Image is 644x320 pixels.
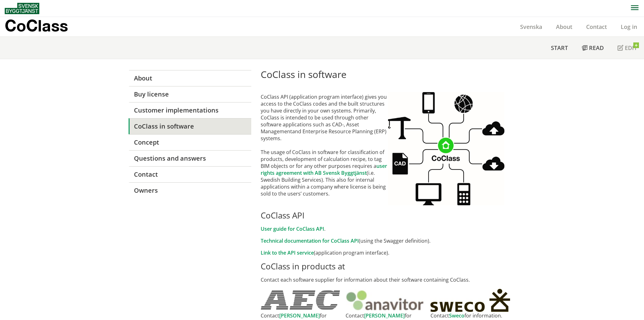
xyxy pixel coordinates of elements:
[589,44,604,52] span: Read
[261,290,340,310] img: AEC.jpg
[129,70,251,86] a: About
[575,37,611,59] a: Read
[5,22,68,29] p: CoClass
[129,118,251,134] a: CoClass in software
[430,289,515,312] a: SWECO web
[544,37,575,59] a: Start
[261,210,515,220] h2: CoClass API
[364,312,405,319] a: [PERSON_NAME]
[261,249,314,256] a: Link to the API service
[346,290,430,311] a: Anavitor web
[261,225,515,232] p: .
[551,44,568,52] span: Start
[129,182,251,198] a: Owners
[129,134,251,150] a: Concept
[549,23,579,30] a: About
[261,163,387,176] a: user rights agreement with AB Svensk Byggtjänst
[388,92,504,205] img: CoClassAPI.jpg
[261,290,346,310] a: AEC web
[614,23,644,30] a: Log in
[261,69,515,80] h1: CoClass in software
[261,85,388,205] td: CoClass API (application program interface) gives you access to the CoClass codes and the built s...
[261,225,324,232] a: User guide for CoClass API
[449,312,464,319] a: Sweco
[261,237,515,244] p: (using the Swagger definition).
[261,261,515,271] h2: CoClass in products at
[279,312,320,319] a: [PERSON_NAME]
[5,17,81,36] a: CoClass
[261,249,515,256] p: (application program interface).
[129,166,251,182] a: Contact
[430,289,510,312] img: sweco_logo.jpg
[513,23,549,30] a: Svenska
[261,237,359,244] a: Technical documentation for CoClass API
[261,276,515,283] p: Contact each software supplier for information about their software containing CoClass.
[129,86,251,102] a: Buy license
[579,23,614,30] a: Contact
[346,290,425,311] img: Anavitor.JPG
[5,3,39,14] img: Svensk Byggtjänst
[129,102,251,118] a: Customer implementations
[129,150,251,166] a: Questions and answers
